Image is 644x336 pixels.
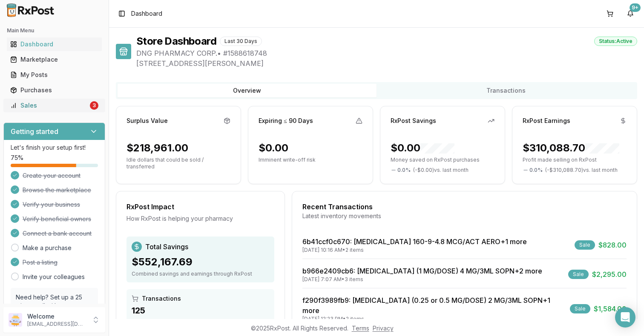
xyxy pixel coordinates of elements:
[131,9,162,18] nav: breadcrumb
[391,117,436,125] div: RxPost Savings
[545,167,618,174] span: ( - $310,088.70 ) vs. last month
[302,202,627,212] div: Recent Transactions
[630,3,641,12] div: 9+
[391,157,494,163] p: Money saved on RxPost purchases
[126,214,274,223] div: How RxPost is helping your pharmacy
[10,101,88,110] div: Sales
[529,167,543,174] span: 0.0 %
[23,215,91,223] span: Verify beneficial owners
[136,34,216,48] h1: Store Dashboard
[568,270,589,279] div: Sale
[23,229,92,238] span: Connect a bank account
[624,7,637,20] button: 9+
[570,304,590,313] div: Sale
[592,269,627,279] span: $2,295.00
[132,305,269,316] div: 125
[23,273,85,281] a: Invite your colleagues
[23,244,72,252] a: Make a purchase
[3,83,105,97] button: Purchases
[377,84,635,97] button: Transactions
[302,247,527,253] div: [DATE] 10:16 AM • 2 items
[136,48,637,58] span: DNG PHARMACY CORP. • # 1588618748
[145,242,188,252] span: Total Savings
[523,117,570,125] div: RxPost Earnings
[132,271,269,277] div: Combined savings and earnings through RxPost
[220,37,262,46] div: Last 30 Days
[126,141,188,155] div: $218,961.00
[302,316,566,322] div: [DATE] 12:23 PM • 2 items
[10,55,98,64] div: Marketplace
[523,157,627,163] p: Profit made selling on RxPost
[259,117,313,125] div: Expiring ≤ 90 Days
[126,202,274,212] div: RxPost Impact
[352,325,369,332] a: Terms
[3,53,105,66] button: Marketplace
[90,101,98,110] div: 3
[27,312,86,321] p: Welcome
[126,157,230,170] p: Idle dollars that could be sold / transferred
[391,141,454,155] div: $0.00
[7,67,102,83] a: My Posts
[615,307,635,327] div: Open Intercom Messenger
[11,126,58,137] h3: Getting started
[10,86,98,94] div: Purchases
[11,154,23,162] span: 75 %
[598,240,627,250] span: $828.00
[9,313,22,327] img: User avatar
[23,200,80,209] span: Verify your business
[7,83,102,98] a: Purchases
[7,52,102,67] a: Marketplace
[10,71,98,79] div: My Posts
[10,40,98,48] div: Dashboard
[302,237,527,246] a: 6b41ccf0c670: [MEDICAL_DATA] 160-9-4.8 MCG/ACT AERO+1 more
[23,258,57,267] span: Post a listing
[523,141,619,155] div: $310,088.70
[132,318,269,325] div: Last 30 Days
[413,167,469,174] span: ( - $0.00 ) vs. last month
[594,304,627,314] span: $1,584.00
[23,171,80,180] span: Create your account
[132,255,269,269] div: $552,167.69
[118,84,377,97] button: Overview
[7,27,102,34] h2: Main Menu
[126,117,168,125] div: Surplus Value
[259,157,362,163] p: Imminent write-off risk
[594,37,637,46] div: Status: Active
[302,296,550,315] a: f290f3989fb9: [MEDICAL_DATA] (0.25 or 0.5 MG/DOSE) 2 MG/3ML SOPN+1 more
[142,294,181,303] span: Transactions
[302,276,542,283] div: [DATE] 7:07 AM • 3 items
[11,143,98,152] p: Let's finish your setup first!
[3,68,105,82] button: My Posts
[7,98,102,113] a: Sales3
[3,99,105,112] button: Sales3
[7,37,102,52] a: Dashboard
[136,58,637,68] span: [STREET_ADDRESS][PERSON_NAME]
[259,141,288,155] div: $0.00
[27,321,86,327] p: [EMAIL_ADDRESS][DOMAIN_NAME]
[575,240,595,250] div: Sale
[302,267,542,275] a: b966e2409cb6: [MEDICAL_DATA] (1 MG/DOSE) 4 MG/3ML SOPN+2 more
[131,9,162,18] span: Dashboard
[397,167,411,174] span: 0.0 %
[23,186,91,194] span: Browse the marketplace
[3,37,105,51] button: Dashboard
[3,3,58,17] img: RxPost Logo
[373,325,394,332] a: Privacy
[16,293,93,319] p: Need help? Set up a 25 minute call with our team to set up.
[302,212,627,220] div: Latest inventory movements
